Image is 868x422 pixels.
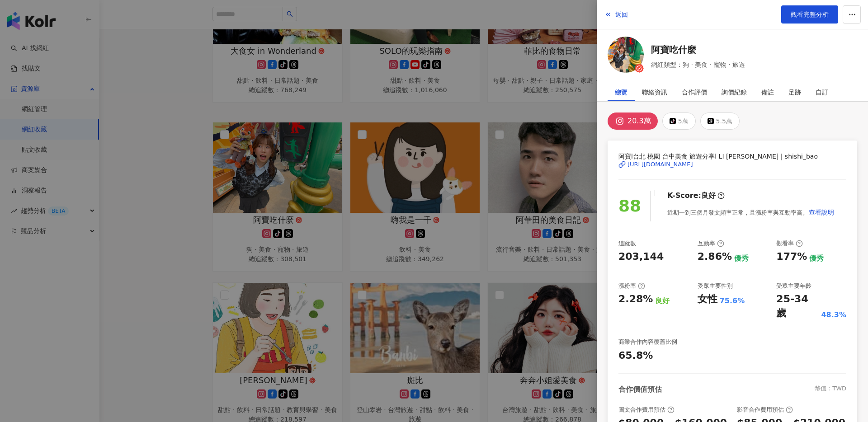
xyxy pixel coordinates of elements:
div: 圖文合作費用預估 [618,406,675,414]
div: 受眾主要年齡 [776,282,811,290]
div: 漲粉率 [618,282,645,290]
div: 2.28% [618,292,653,306]
span: 返回 [615,11,628,18]
div: 受眾主要性別 [698,282,733,290]
button: 20.3萬 [608,113,658,130]
div: 88 [618,193,641,219]
a: 觀看完整分析 [781,5,838,23]
div: 20.3萬 [627,115,651,127]
div: 65.8% [618,349,653,363]
div: 足跡 [788,83,801,101]
div: 5萬 [678,115,689,127]
div: 自訂 [816,83,828,101]
img: KOL Avatar [608,37,644,73]
div: 優秀 [809,253,824,263]
span: 網紅類型：狗 · 美食 · 寵物 · 旅遊 [651,60,745,70]
div: 幣值：TWD [815,384,846,394]
div: K-Score : [667,191,725,201]
div: 48.3% [821,310,846,320]
button: 5萬 [662,113,696,130]
button: 返回 [604,5,628,23]
button: 查看說明 [808,203,835,221]
div: 觀看率 [776,239,803,248]
span: 觀看完整分析 [791,11,829,18]
div: 良好 [701,191,716,201]
div: 合作價值預估 [618,384,662,394]
div: [URL][DOMAIN_NAME] [627,160,693,169]
div: 詢價紀錄 [722,83,747,101]
div: 合作評價 [682,83,707,101]
span: 查看說明 [809,209,834,216]
div: 2.86% [698,250,732,264]
div: 75.6% [720,296,745,306]
div: 5.5萬 [716,115,732,127]
span: 阿寶l台北 桃園 台中美食 旅遊分享l LI [PERSON_NAME] | shishi_bao [618,151,846,161]
div: 25-34 歲 [776,292,819,320]
div: 女性 [698,292,717,306]
a: [URL][DOMAIN_NAME] [618,160,846,169]
div: 聯絡資訊 [642,83,667,101]
div: 互動率 [698,239,724,248]
div: 177% [776,250,807,264]
div: 影音合作費用預估 [737,406,793,414]
div: 203,144 [618,250,664,264]
div: 總覽 [615,83,627,101]
div: 優秀 [734,253,749,263]
div: 追蹤數 [618,239,636,248]
button: 5.5萬 [700,113,740,130]
div: 商業合作內容覆蓋比例 [618,338,677,346]
div: 備註 [761,83,774,101]
a: 阿寶吃什麼 [651,43,745,56]
div: 近期一到三個月發文頻率正常，且漲粉率與互動率高。 [667,203,835,221]
a: KOL Avatar [608,37,644,76]
div: 良好 [655,296,670,306]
